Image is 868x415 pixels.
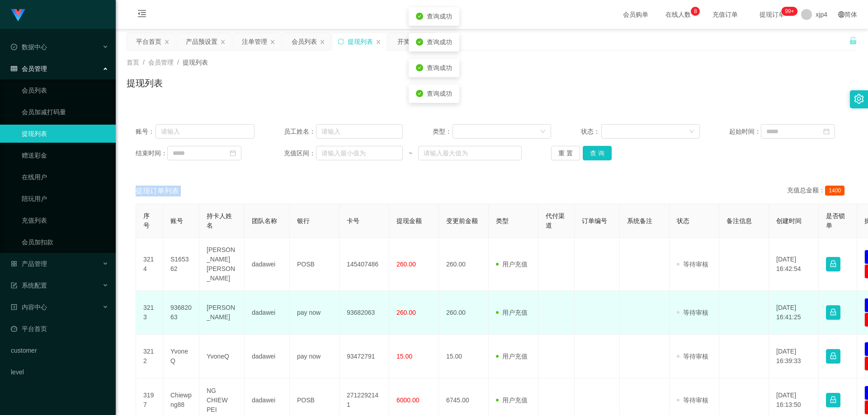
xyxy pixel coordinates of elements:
[11,260,47,267] span: 产品管理
[348,33,373,50] div: 提现列表
[439,291,489,335] td: 260.00
[11,261,17,267] i: 图标: appstore-o
[689,129,694,135] i: 图标: down
[496,396,528,404] span: 用户充值
[284,127,316,136] span: 员工姓名：
[245,238,290,291] td: dadawei
[11,65,47,72] span: 会员管理
[446,217,478,224] span: 变更前金额
[11,341,108,359] a: customer
[427,90,452,97] span: 查询成功
[427,38,452,46] span: 查询成功
[11,303,47,311] span: 内容中心
[838,11,844,18] i: 图标: global
[11,320,108,338] a: 图标: dashboard平台首页
[136,127,156,136] span: 账号：
[416,13,423,20] i: icon: check-circle
[170,217,183,224] span: 账号
[694,7,697,16] p: 8
[691,7,700,16] sup: 8
[403,149,418,158] span: ~
[156,124,255,139] input: 请输入
[136,186,179,196] span: 提现订单列表
[11,43,47,51] span: 数据中心
[396,396,420,404] span: 6000.00
[127,0,157,29] i: 图标: menu-fold
[245,291,290,335] td: dadawei
[164,39,170,45] i: 图标: close
[416,90,423,97] i: icon: check-circle
[316,146,403,160] input: 请输入最小值为
[825,186,844,196] span: 1400
[416,38,423,46] i: icon: check-circle
[143,212,150,229] span: 序号
[22,233,108,251] a: 会员加扣款
[186,33,217,50] div: 产品预设置
[127,59,139,66] span: 首页
[22,168,108,186] a: 在线用户
[163,238,199,291] td: S165362
[199,238,245,291] td: [PERSON_NAME] [PERSON_NAME]
[396,309,416,316] span: 260.00
[677,396,708,404] span: 等待审核
[787,186,848,196] div: 充值总金额：
[726,217,752,224] span: 备注信息
[338,38,344,45] i: 图标: sync
[546,212,565,229] span: 代付渠道
[22,125,108,143] a: 提现列表
[163,291,199,335] td: 93682063
[826,305,840,320] button: 图标: lock
[418,146,521,160] input: 请输入最大值为
[661,11,695,18] span: 在线人数
[11,282,17,289] i: 图标: form
[540,129,546,135] i: 图标: down
[496,309,528,316] span: 用户充值
[397,33,423,50] div: 开奖记录
[11,9,25,22] img: logo.9652507e.png
[290,238,340,291] td: POSB
[230,150,236,156] i: 图标: calendar
[136,238,163,291] td: 3214
[823,128,830,135] i: 图标: calendar
[252,217,277,224] span: 团队名称
[199,335,245,378] td: YvoneQ
[11,282,47,289] span: 系统配置
[143,59,145,66] span: /
[340,335,389,378] td: 93472791
[290,335,340,378] td: pay now
[316,124,403,139] input: 请输入
[427,13,452,20] span: 查询成功
[677,309,708,316] span: 等待审核
[396,217,422,224] span: 提现金额
[677,261,708,268] span: 等待审核
[627,217,652,224] span: 系统备注
[242,33,267,50] div: 注单管理
[583,146,612,160] button: 查 询
[11,304,17,310] i: 图标: profile
[297,217,310,224] span: 银行
[183,59,208,66] span: 提现列表
[220,39,226,45] i: 图标: close
[755,11,789,18] span: 提现订单
[826,257,840,271] button: 图标: lock
[551,146,580,160] button: 重 置
[769,335,819,378] td: [DATE] 16:39:33
[290,291,340,335] td: pay now
[199,291,245,335] td: [PERSON_NAME]
[148,59,174,66] span: 会员管理
[854,94,864,104] i: 图标: setting
[439,238,489,291] td: 260.00
[11,44,17,50] i: 图标: check-circle-o
[22,103,108,121] a: 会员加减打码量
[496,353,528,360] span: 用户充值
[826,349,840,364] button: 图标: lock
[340,291,389,335] td: 93682063
[396,261,416,268] span: 260.00
[163,335,199,378] td: YvoneQ
[849,37,857,45] i: 图标: unlock
[826,212,845,229] span: 是否锁单
[207,212,232,229] span: 持卡人姓名
[776,217,802,224] span: 创建时间
[769,291,819,335] td: [DATE] 16:41:25
[11,363,108,381] a: level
